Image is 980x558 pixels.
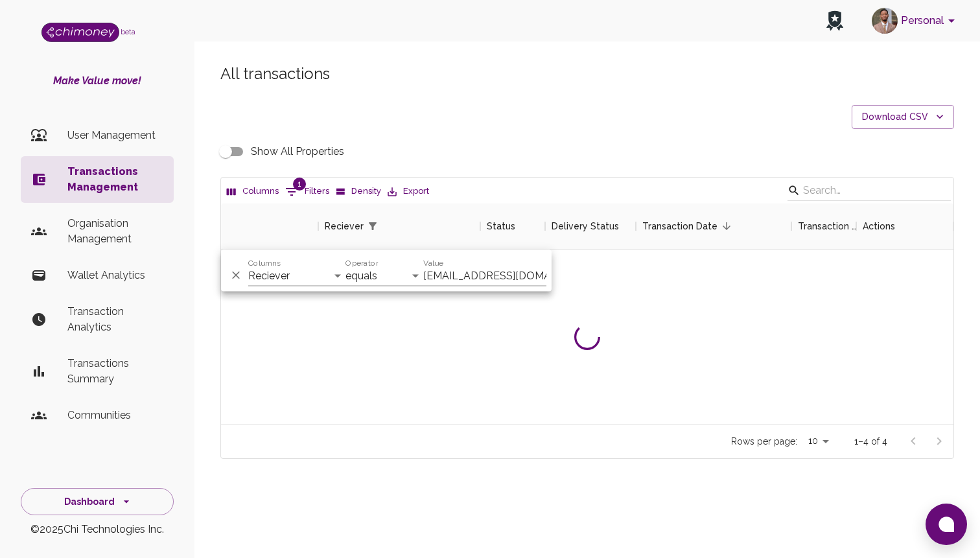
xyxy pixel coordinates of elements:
[787,180,951,203] div: Search
[111,203,318,250] div: Initiator
[856,203,953,250] div: Actions
[382,217,400,235] button: Sort
[332,181,384,202] button: Density
[67,128,163,143] p: User Management
[226,266,246,285] button: Delete
[552,203,619,250] div: Delivery Status
[224,181,282,202] button: Select columns
[863,203,895,250] div: Actions
[121,28,135,36] span: beta
[41,23,119,42] img: Logo
[251,144,344,159] span: Show All Properties
[642,203,717,250] div: Transaction Date
[67,268,163,283] p: Wallet Analytics
[248,257,281,268] label: Columns
[21,488,174,516] button: Dashboard
[384,181,432,202] button: Export
[798,203,856,250] div: Transaction payment Method
[282,181,332,202] button: Show filters
[423,266,546,286] input: Filter value
[926,504,967,545] button: Open chat window
[867,4,964,38] button: account of current user
[636,203,791,250] div: Transaction Date
[67,356,163,387] p: Transactions Summary
[345,257,378,268] label: Operator
[423,257,443,268] label: Value
[364,217,382,235] button: Show filters
[67,304,163,335] p: Transaction Analytics
[293,178,306,191] span: 1
[220,64,954,84] h5: All transactions
[717,217,736,235] button: Sort
[67,164,163,195] p: Transactions Management
[852,105,954,129] button: Download CSV
[67,216,163,247] p: Organisation Management
[480,203,545,250] div: Status
[802,432,834,450] div: 10
[318,203,480,250] div: Reciever
[487,203,515,250] div: Status
[803,180,931,201] input: Search…
[791,203,856,250] div: Transaction payment Method
[872,8,898,34] img: avatar
[325,203,364,250] div: Reciever
[67,408,163,423] p: Communities
[364,217,382,235] div: 1 active filter
[545,203,636,250] div: Delivery Status
[731,435,797,448] p: Rows per page:
[854,435,887,448] p: 1–4 of 4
